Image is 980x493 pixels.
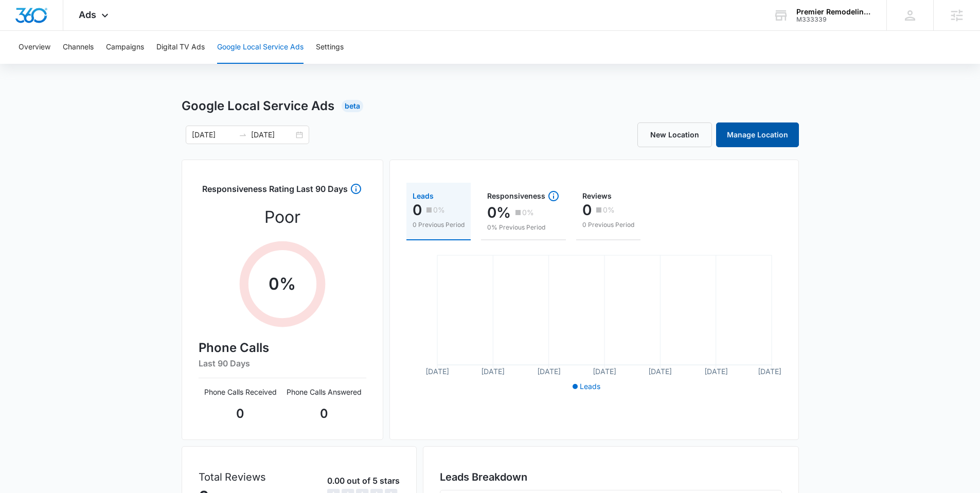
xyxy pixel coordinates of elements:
p: Total Reviews [199,469,266,485]
p: 0% [433,206,445,214]
h3: Responsiveness Rating Last 90 Days [202,183,348,201]
button: Google Local Service Ads [217,31,304,64]
span: Ads [79,9,96,20]
button: Overview [19,31,50,64]
div: Keywords by Traffic [114,61,173,67]
div: Beta [342,100,363,112]
button: Settings [316,31,344,64]
div: account name [796,8,871,16]
div: Domain: [DOMAIN_NAME] [27,27,113,35]
h6: Last 90 Days [199,357,366,369]
p: 0% [603,206,615,214]
button: Digital TV Ads [156,31,205,64]
p: 0.00 out of 5 stars [327,474,400,487]
button: Channels [63,31,94,64]
h1: Google Local Service Ads [182,97,334,115]
tspan: [DATE] [758,367,781,376]
h4: Phone Calls [199,339,366,357]
div: Leads [413,192,465,200]
input: End date [251,129,294,140]
img: website_grey.svg [16,27,25,35]
span: swap-right [239,131,247,139]
img: tab_domain_overview_orange.svg [28,60,36,68]
tspan: [DATE] [704,367,727,376]
tspan: [DATE] [481,367,505,376]
p: 0 Previous Period [582,220,634,230]
span: to [239,131,247,139]
img: logo_orange.svg [16,16,25,25]
div: account id [796,16,871,23]
tspan: [DATE] [593,367,616,376]
div: Responsiveness [487,190,560,202]
img: tab_keywords_by_traffic_grey.svg [102,60,111,68]
a: New Location [637,122,712,147]
input: Start date [192,129,235,140]
p: 0 [199,404,282,423]
span: Leads [580,382,600,391]
tspan: [DATE] [425,367,449,376]
p: Phone Calls Received [199,386,282,397]
p: 0% [487,204,511,221]
div: v 4.0.25 [29,16,50,25]
p: 0 % [269,272,296,296]
tspan: [DATE] [537,367,560,376]
div: Domain Overview [39,61,92,67]
a: Manage Location [716,122,799,147]
p: 0 Previous Period [413,220,465,230]
p: 0 [582,202,592,218]
p: Phone Calls Answered [282,386,366,397]
p: Poor [264,205,300,230]
p: 0% Previous Period [487,223,560,232]
div: Reviews [582,192,634,200]
p: 0 [282,404,366,423]
p: 0% [522,209,534,216]
h3: Leads Breakdown [440,469,782,485]
p: 0 [413,202,422,218]
button: Campaigns [106,31,144,64]
tspan: [DATE] [648,367,672,376]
